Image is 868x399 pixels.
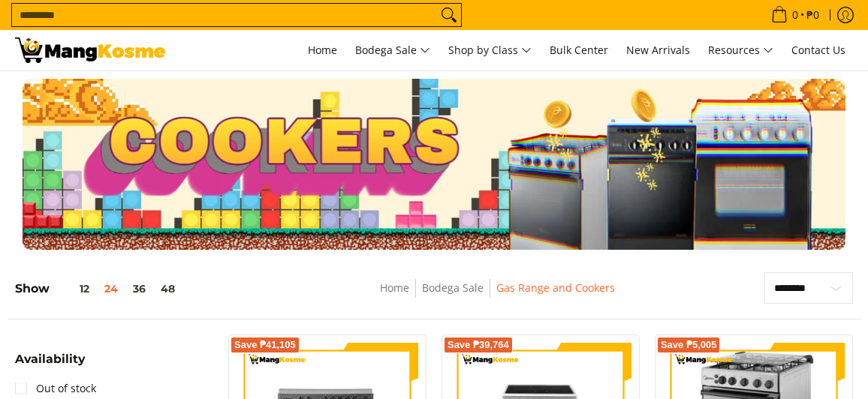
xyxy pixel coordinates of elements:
a: Home [380,280,409,295]
span: Save ₱39,764 [448,340,509,349]
span: Resources [708,41,773,60]
button: 12 [50,283,97,295]
a: New Arrivals [619,30,698,70]
a: Home [300,30,345,70]
nav: Breadcrumbs [285,279,711,313]
span: Shop by Class [448,41,532,60]
button: 48 [153,283,182,295]
span: Bodega Sale [355,41,430,60]
nav: Main Menu [180,30,853,70]
span: Save ₱5,005 [661,340,717,349]
span: Home [308,43,337,57]
h5: Show [15,281,182,296]
summary: Open [15,353,85,376]
a: Contact Us [784,30,853,70]
a: Shop by Class [441,30,539,70]
a: Gas Range and Cookers [496,280,615,295]
a: Bodega Sale [422,280,484,295]
img: Gas Cookers &amp; Rangehood l Mang Kosme: Home Appliances Warehouse Sale [15,37,165,63]
a: Resources [701,30,781,70]
button: 24 [97,283,125,295]
button: Search [437,4,461,26]
span: New Arrivals [626,43,690,57]
span: ₱0 [804,10,821,20]
span: Bulk Center [550,43,608,57]
span: 0 [790,10,800,20]
button: 36 [125,283,153,295]
span: Availability [15,353,85,365]
span: • [767,7,824,23]
a: Bodega Sale [348,30,438,70]
span: Save ₱41,105 [234,340,296,349]
a: Bulk Center [542,30,616,70]
span: Contact Us [791,43,845,57]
